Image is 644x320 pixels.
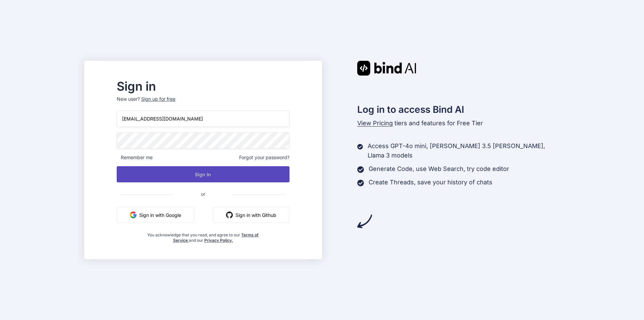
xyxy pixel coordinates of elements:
p: Create Threads, save your history of chats [369,178,492,187]
img: Bind AI logo [357,61,416,76]
img: arrow [357,214,372,229]
button: Sign In [117,166,289,182]
a: Terms of Service [173,232,259,243]
span: View Pricing [357,120,393,127]
button: Sign in with Github [213,207,289,223]
button: Sign in with Google [117,207,194,223]
span: or [174,186,232,202]
p: tiers and features for Free Tier [357,119,560,128]
img: google [130,212,137,218]
h2: Log in to access Bind AI [357,102,560,117]
div: You acknowledge that you read, and agree to our and our [146,228,261,243]
span: Forgot your password? [239,154,289,161]
h2: Sign in [117,81,289,92]
input: Login or Email [117,110,289,127]
span: Remember me [117,154,153,161]
img: github [226,212,233,218]
a: Privacy Policy. [204,238,233,243]
div: Sign up for free [141,96,175,102]
p: Generate Code, use Web Search, try code editor [369,164,509,174]
p: Access GPT-4o mini, [PERSON_NAME] 3.5 [PERSON_NAME], Llama 3 models [368,141,560,160]
p: New user? [117,96,289,110]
